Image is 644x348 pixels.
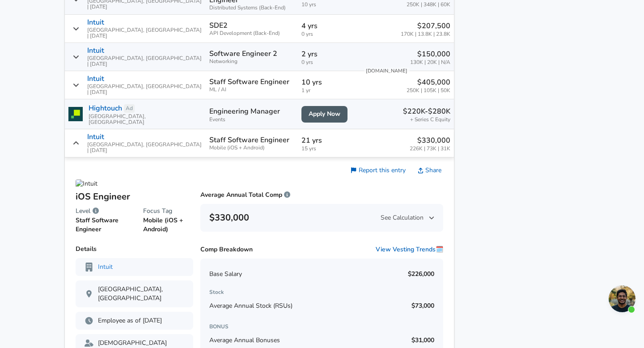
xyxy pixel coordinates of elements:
[381,213,434,222] span: See Calculation
[410,49,450,59] p: $150,000
[76,206,90,216] span: Level
[425,166,441,175] span: Share
[143,206,194,216] h6: Focus Tag
[407,88,450,93] span: 250K | 105K | 50K
[410,135,450,146] p: $330,000
[301,135,356,146] p: 21 yrs
[284,191,290,199] span: We calculate your average annual total compensation by adding your base salary to the average of ...
[209,5,294,11] span: Distributed Systems (Back-End)
[68,107,83,121] img: hightouchlogo.png
[410,59,450,65] span: 130K | 20K | N/A
[407,2,450,8] span: 250K | 348K | 60K
[200,245,253,254] p: Comp Breakdown
[209,21,228,30] p: SDE2
[87,133,104,141] p: Intuit
[301,21,356,31] p: 4 yrs
[87,142,202,153] span: [GEOGRAPHIC_DATA], [GEOGRAPHIC_DATA] | [DATE]
[609,285,636,312] div: Open chat
[403,106,450,117] p: $220K-$280K
[301,146,356,152] span: 15 yrs
[124,104,135,113] a: Ad
[301,49,356,59] p: 2 yrs
[301,77,356,88] p: 10 yrs
[410,146,450,152] span: 226K | 73K | 31K
[87,84,202,95] span: [GEOGRAPHIC_DATA], [GEOGRAPHIC_DATA] | [DATE]
[76,179,97,188] img: Intuit
[411,336,434,345] p: $31,000
[408,270,434,279] p: $226,000
[89,114,202,125] span: [GEOGRAPHIC_DATA], [GEOGRAPHIC_DATA]
[87,18,104,26] p: Intuit
[401,31,450,37] span: 170K | 13.8K | 23.8K
[87,47,104,55] p: Intuit
[87,55,202,67] span: [GEOGRAPHIC_DATA], [GEOGRAPHIC_DATA] | [DATE]
[209,145,294,151] span: Mobile (iOS + Android)
[200,191,290,199] p: Average Annual Total Comp
[87,75,104,83] p: Intuit
[301,88,356,93] span: 1 yr
[209,50,277,58] p: Software Engineer 2
[359,166,406,174] span: Report this entry
[301,31,356,37] span: 0 yrs
[209,106,294,117] p: Engineering Manager
[209,59,294,64] span: Networking
[85,285,184,303] p: [GEOGRAPHIC_DATA], [GEOGRAPHIC_DATA]
[143,216,194,234] p: Mobile (iOS + Android)
[411,301,434,310] p: $73,000
[209,322,434,331] h6: BONUS
[209,336,280,345] span: Average Annual Bonuses
[209,136,289,144] p: Staff Software Engineer
[301,106,347,123] a: Apply Now
[401,21,450,31] p: $207,500
[93,206,99,216] span: Levels are a company's method of standardizing employee's scope of assumed ability, responsibilit...
[209,87,294,93] span: ML / AI
[89,103,122,114] a: Hightouch
[209,211,249,225] h6: $330,000
[98,263,113,272] a: Intuit
[209,117,294,123] span: Events
[209,288,434,297] h6: Stock
[301,2,356,8] span: 10 yrs
[85,339,184,348] p: [DEMOGRAPHIC_DATA]
[209,30,294,36] span: API Development (Back-End)
[209,301,292,310] span: Average Annual Stock (RSUs)
[87,27,202,39] span: [GEOGRAPHIC_DATA], [GEOGRAPHIC_DATA] | [DATE]
[209,78,289,86] p: Staff Software Engineer
[407,77,450,88] p: $405,000
[76,216,129,234] p: Staff Software Engineer
[410,117,450,123] span: + Series C Equity
[85,316,184,325] p: Employee as of [DATE]
[376,245,443,254] button: View Vesting Trends🗓️
[301,59,356,65] span: 0 yrs
[76,245,193,254] p: Details
[209,270,242,279] span: Base Salary
[76,190,193,204] p: iOS Engineer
